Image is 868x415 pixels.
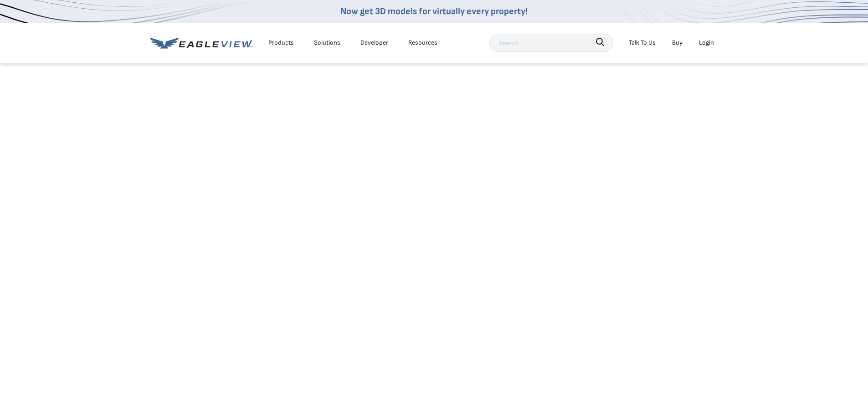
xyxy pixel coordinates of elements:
[408,37,437,48] div: Resources
[360,37,388,48] a: Developer
[699,37,714,48] div: Login
[672,37,683,48] a: Buy
[629,37,656,48] div: Talk To Us
[340,6,528,17] a: Now get 3D models for virtually every property!
[268,37,294,48] div: Products
[489,34,613,52] input: Search
[314,37,340,48] div: Solutions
